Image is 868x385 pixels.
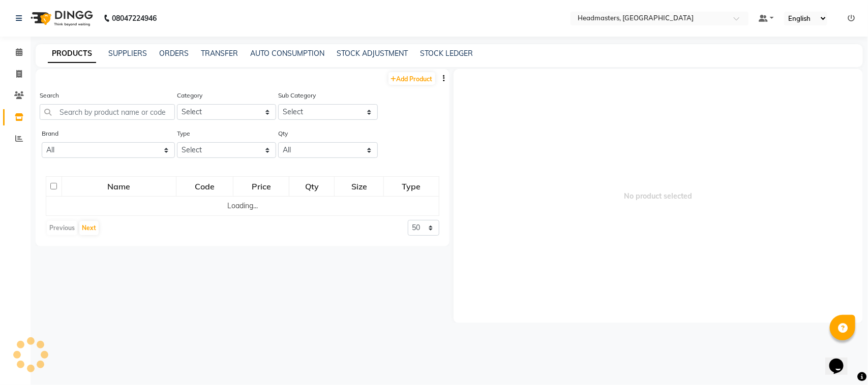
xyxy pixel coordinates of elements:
[108,49,147,58] a: SUPPLIERS
[177,177,232,196] div: Code
[278,129,288,138] label: Qty
[177,129,190,138] label: Type
[42,129,58,138] label: Brand
[234,177,288,196] div: Price
[201,49,238,58] a: TRANSFER
[454,69,863,323] span: No product selected
[63,177,175,196] div: Name
[46,197,439,216] td: Loading...
[159,49,189,58] a: ORDERS
[420,49,473,58] a: STOCK LEDGER
[177,91,202,100] label: Category
[825,344,858,375] iframe: chat widget
[388,72,435,85] a: Add Product
[40,91,59,100] label: Search
[79,221,99,235] button: Next
[337,49,408,58] a: STOCK ADJUSTMENT
[40,104,175,120] input: Search by product name or code
[112,4,157,33] b: 08047224946
[290,177,334,196] div: Qty
[26,4,96,33] img: logo
[48,45,96,63] a: PRODUCTS
[384,177,438,196] div: Type
[250,49,324,58] a: AUTO CONSUMPTION
[278,91,316,100] label: Sub Category
[335,177,383,196] div: Size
